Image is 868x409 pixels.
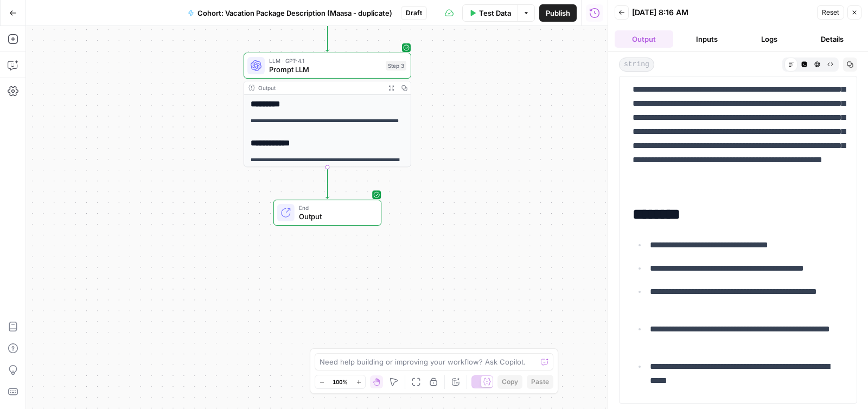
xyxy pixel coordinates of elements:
span: Reset [822,8,839,17]
span: Prompt LLM [269,64,381,75]
span: End [299,203,373,212]
button: Cohort: Vacation Package Description (Maasa - duplicate) [181,4,399,22]
span: Draft [406,8,422,18]
span: Test Data [479,8,511,18]
span: LLM · GPT-4.1 [269,56,381,65]
button: Paste [527,375,553,389]
button: Output [615,30,673,48]
div: Step 3 [386,61,406,71]
span: string [619,57,654,72]
span: Paste [531,377,549,387]
span: Copy [502,377,518,387]
button: Inputs [678,30,736,48]
span: 100% [333,378,348,386]
button: Logs [741,30,799,48]
button: Details [803,30,861,48]
button: Copy [497,375,522,389]
g: Edge from step_3 to end [326,167,329,199]
button: Reset [817,5,844,20]
button: Publish [539,4,577,22]
span: Publish [546,8,570,18]
button: Test Data [462,4,518,22]
div: EndOutput [244,200,411,226]
g: Edge from step_2 to step_3 [326,20,329,52]
span: Output [299,211,373,222]
span: Cohort: Vacation Package Description (Maasa - duplicate) [197,8,392,18]
div: Output [258,84,381,92]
